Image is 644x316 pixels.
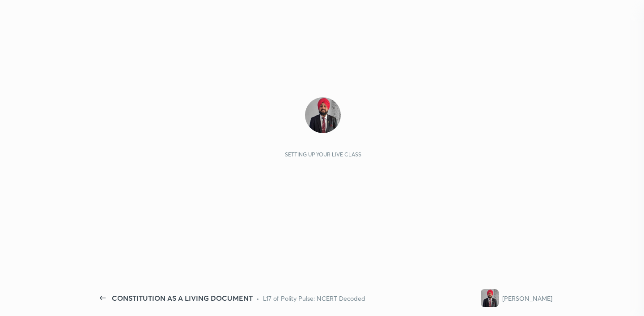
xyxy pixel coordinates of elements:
[305,97,341,133] img: 59899a6810124786a60b9173fc93a25e.jpg
[112,293,253,303] div: CONSTITUTION AS A LIVING DOCUMENT
[263,294,365,303] div: L17 of Polity Pulse: NCERT Decoded
[502,294,552,303] div: [PERSON_NAME]
[481,289,499,307] img: 59899a6810124786a60b9173fc93a25e.jpg
[256,294,259,303] div: •
[285,151,361,158] div: Setting up your live class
